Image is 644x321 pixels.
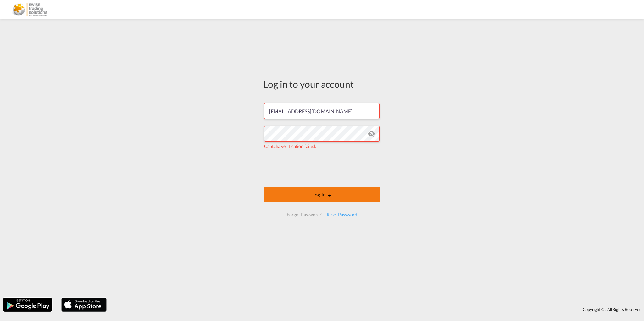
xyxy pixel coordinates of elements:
[274,156,370,180] iframe: reCAPTCHA
[61,297,107,312] img: apple.png
[264,187,380,202] button: LOGIN
[264,77,380,90] div: Log in to your account
[368,130,375,137] md-icon: icon-eye-off
[9,3,52,17] img: f9751c60786011ecbe49d7ff99833a38.png
[264,103,380,119] input: Enter email/phone number
[324,209,360,220] div: Reset Password
[3,297,53,312] img: google.png
[110,304,644,315] div: Copyright © . All Rights Reserved
[264,143,316,149] span: Captcha verification failed.
[284,209,324,220] div: Forgot Password?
